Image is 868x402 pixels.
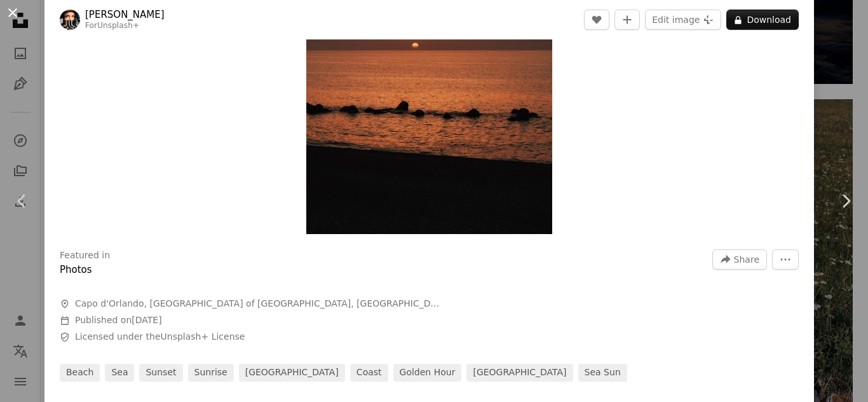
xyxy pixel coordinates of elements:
[393,364,462,382] a: golden hour
[772,249,799,270] button: More Actions
[60,264,92,275] a: Photos
[824,140,868,262] a: Next
[584,10,609,30] button: Like
[645,10,721,30] button: Edit image
[726,10,799,30] button: Download
[466,364,573,382] a: [GEOGRAPHIC_DATA]
[188,364,234,382] a: sunrise
[614,10,640,30] button: Add to Collection
[350,364,388,382] a: coast
[60,364,100,382] a: beach
[60,10,80,30] img: Go to Cristina Gottardi's profile
[132,315,161,325] time: February 16, 2023 at 9:32:21 PM GMT+5
[578,364,627,382] a: sea sun
[734,250,759,269] span: Share
[85,21,165,31] div: For
[75,315,162,325] span: Published on
[239,364,345,382] a: [GEOGRAPHIC_DATA]
[75,331,245,343] span: Licensed under the
[161,331,245,342] a: Unsplash+ License
[105,364,134,382] a: sea
[85,8,165,21] a: [PERSON_NAME]
[139,364,182,382] a: sunset
[60,249,110,262] h3: Featured in
[75,298,441,310] span: Capo d'Orlando, [GEOGRAPHIC_DATA] of [GEOGRAPHIC_DATA], [GEOGRAPHIC_DATA]
[97,21,139,30] a: Unsplash+
[712,249,767,270] button: Share this image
